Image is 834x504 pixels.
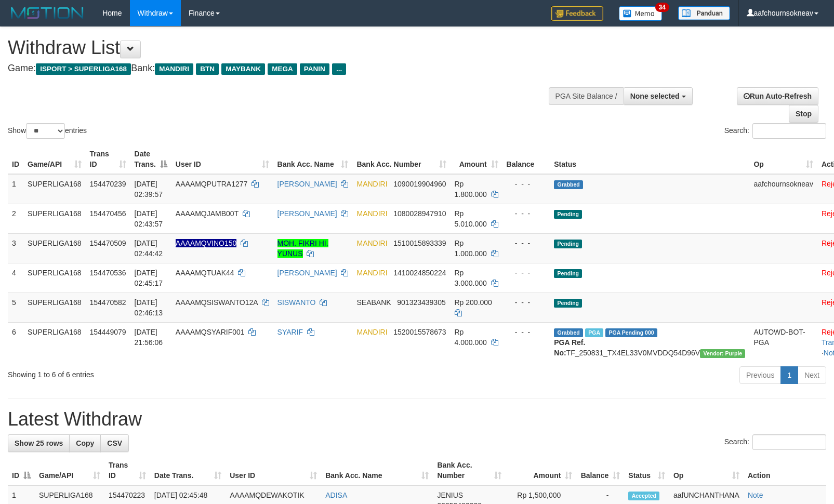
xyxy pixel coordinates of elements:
span: Pending [554,210,582,219]
img: Feedback.jpg [551,6,603,21]
span: Pending [554,240,582,248]
span: CSV [107,439,122,447]
span: AAAAMQTUAK44 [176,269,234,277]
span: MANDIRI [356,239,387,247]
td: SUPERLIGA168 [23,322,86,362]
span: [DATE] 21:56:06 [135,328,163,347]
span: Marked by aafchoeunmanni [585,328,603,337]
th: Bank Acc. Name: activate to sort column ascending [321,456,433,485]
span: None selected [630,92,680,100]
a: SYARIF [277,328,303,336]
a: Show 25 rows [8,434,70,452]
span: MEGA [268,63,297,75]
span: Show 25 rows [15,439,63,447]
span: Copy 1510015893339 to clipboard [393,239,446,247]
a: [PERSON_NAME] [277,209,337,218]
th: Status [550,144,749,174]
th: User ID: activate to sort column ascending [226,456,321,485]
th: ID: activate to sort column descending [8,456,35,485]
td: 5 [8,293,23,322]
a: 1 [780,366,798,384]
span: [DATE] 02:43:57 [135,209,163,228]
span: 154449079 [90,328,126,336]
span: Grabbed [554,328,583,337]
a: SISWANTO [277,298,316,307]
span: Copy 1410024850224 to clipboard [393,269,446,277]
td: 4 [8,263,23,293]
span: Rp 5.010.000 [455,209,487,228]
th: Bank Acc. Name: activate to sort column ascending [273,144,353,174]
a: [PERSON_NAME] [277,180,337,188]
span: 154470239 [90,180,126,188]
span: MAYBANK [221,63,265,75]
span: Rp 3.000.000 [455,269,487,287]
input: Search: [752,434,826,450]
span: JENIUS [437,491,463,499]
span: SEABANK [356,298,391,307]
div: - - - [507,268,546,278]
div: - - - [507,297,546,308]
button: None selected [624,87,693,105]
span: ISPORT > SUPERLIGA168 [36,63,131,75]
h4: Game: Bank: [8,63,546,74]
span: AAAAMQPUTRA1277 [176,180,248,188]
h1: Withdraw List [8,37,546,58]
a: Copy [69,434,101,452]
span: Copy [76,439,94,447]
input: Search: [752,123,826,139]
a: Previous [739,366,781,384]
th: Balance: activate to sort column ascending [576,456,624,485]
span: Copy 901323439305 to clipboard [397,298,445,307]
span: AAAAMQJAMB00T [176,209,239,218]
label: Show entries [8,123,87,139]
td: SUPERLIGA168 [23,263,86,293]
span: PANIN [300,63,329,75]
span: ... [332,63,346,75]
span: MANDIRI [356,180,387,188]
span: 154470509 [90,239,126,247]
img: MOTION_logo.png [8,5,87,21]
th: Bank Acc. Number: activate to sort column ascending [352,144,450,174]
span: 34 [655,3,669,12]
th: Amount: activate to sort column ascending [451,144,502,174]
td: 2 [8,204,23,233]
div: Showing 1 to 6 of 6 entries [8,365,340,380]
span: [DATE] 02:46:13 [135,298,163,317]
span: [DATE] 02:44:42 [135,239,163,258]
span: Pending [554,269,582,278]
th: Bank Acc. Number: activate to sort column ascending [433,456,505,485]
td: 3 [8,233,23,263]
h1: Latest Withdraw [8,409,826,430]
td: SUPERLIGA168 [23,204,86,233]
span: Rp 1.800.000 [455,180,487,198]
th: Op: activate to sort column ascending [749,144,817,174]
span: AAAAMQSISWANTO12A [176,298,258,307]
td: SUPERLIGA168 [23,174,86,204]
span: MANDIRI [356,269,387,277]
span: PGA Pending [605,328,657,337]
span: [DATE] 02:39:57 [135,180,163,198]
span: 154470456 [90,209,126,218]
div: - - - [507,327,546,337]
td: 6 [8,322,23,362]
div: - - - [507,208,546,219]
a: CSV [100,434,129,452]
a: MOH. FIKRI HI. YUNUS [277,239,328,258]
span: Accepted [628,492,659,500]
div: - - - [507,179,546,189]
span: Nama rekening ada tanda titik/strip, harap diedit [176,239,237,247]
th: Status: activate to sort column ascending [624,456,669,485]
span: 154470582 [90,298,126,307]
td: SUPERLIGA168 [23,293,86,322]
a: Run Auto-Refresh [737,87,818,105]
div: - - - [507,238,546,248]
span: AAAAMQSYARIF001 [176,328,245,336]
td: AUTOWD-BOT-PGA [749,322,817,362]
th: Date Trans.: activate to sort column ascending [150,456,226,485]
th: Action [744,456,826,485]
div: PGA Site Balance / [549,87,624,105]
img: panduan.png [678,6,730,20]
span: Copy 1090019904960 to clipboard [393,180,446,188]
span: Pending [554,299,582,308]
span: BTN [196,63,219,75]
